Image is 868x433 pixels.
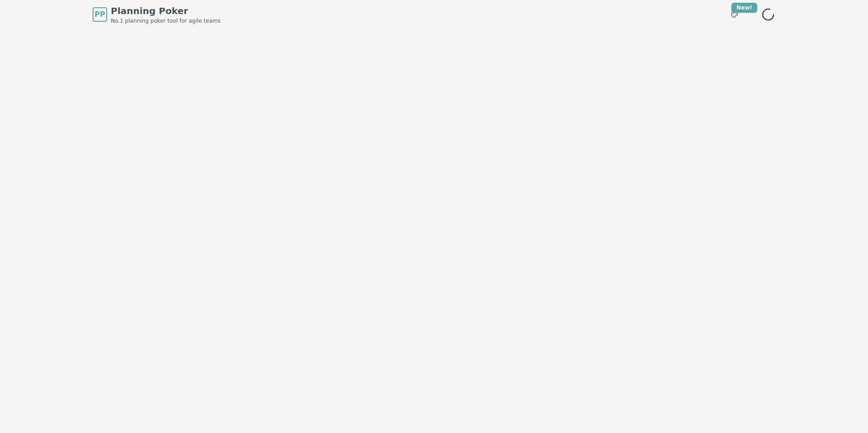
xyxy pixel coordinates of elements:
a: PPPlanning PokerNo.1 planning poker tool for agile teams [93,5,221,25]
span: No.1 planning poker tool for agile teams [111,17,221,25]
span: PP [94,9,105,20]
span: Planning Poker [111,5,221,17]
button: New! [726,6,743,23]
div: New! [731,3,757,13]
